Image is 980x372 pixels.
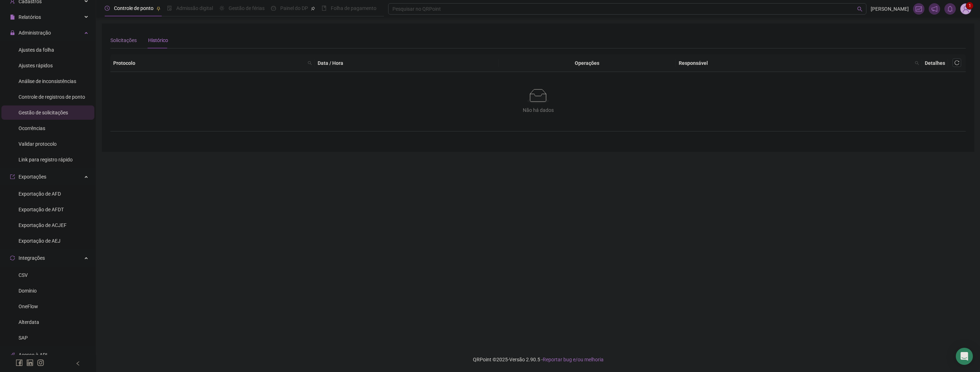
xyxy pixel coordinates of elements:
span: clock-circle [105,6,110,11]
span: Versão [509,357,525,362]
th: Data / Hora [315,54,499,72]
div: Não há dados [119,106,957,114]
img: 94382 [960,4,971,14]
span: OneFlow [19,304,38,309]
span: CSV [19,272,28,278]
span: 1 [969,3,971,8]
span: SAP [19,335,28,341]
span: Protocolo [113,59,305,67]
span: dashboard [271,6,276,11]
th: Detalhes [922,54,948,72]
span: Análise de inconsistências [19,78,76,84]
span: Integrações [19,255,45,261]
span: Exportação de AFDT [19,207,64,212]
div: Histórico [148,36,168,44]
span: left [75,361,80,366]
span: Controle de registros de ponto [19,94,85,100]
span: Domínio [19,288,37,294]
span: Gestão de solicitações [19,110,68,115]
span: Reportar bug e/ou melhoria [543,357,604,362]
span: search [913,58,921,68]
span: search [915,61,919,65]
span: Acesso à API [19,352,47,358]
span: facebook [16,359,23,366]
span: linkedin [26,359,33,366]
span: Folha de pagamento [331,5,376,11]
span: Admissão digital [176,5,213,11]
span: export [10,174,15,179]
span: Exportação de ACJEF [19,222,67,228]
span: search [308,61,312,65]
span: lock [10,30,15,35]
span: Relatórios [19,14,41,20]
div: Solicitações [110,36,137,44]
span: book [322,6,327,11]
span: fund [916,6,922,12]
span: Controle de ponto [114,5,153,11]
span: api [10,352,15,357]
span: bell [947,6,953,12]
span: reload [954,60,959,65]
span: instagram [37,359,44,366]
th: Operações [499,54,676,72]
sup: Atualize o seu contato no menu Meus Dados [966,2,973,9]
span: Alterdata [19,319,39,325]
span: Ajustes rápidos [19,63,53,68]
span: Ocorrências [19,125,45,131]
span: Exportação de AEJ [19,238,61,244]
span: search [306,58,313,68]
span: Validar protocolo [19,141,57,147]
span: sun [219,6,224,11]
div: Open Intercom Messenger [956,348,973,365]
span: Exportação de AFD [19,191,61,197]
span: search [857,6,862,12]
footer: QRPoint © 2025 - 2.90.5 - [96,347,980,372]
span: notification [931,6,938,12]
span: Ajustes da folha [19,47,54,53]
span: file [10,15,15,20]
span: Gestão de férias [229,5,265,11]
span: Link para registro rápido [19,157,73,162]
span: sync [10,255,15,260]
span: Responsável [679,59,912,67]
span: Exportações [19,174,46,180]
span: pushpin [311,6,315,11]
span: pushpin [156,6,161,11]
span: Administração [19,30,51,36]
span: file-done [167,6,172,11]
span: Painel do DP [280,5,308,11]
span: [PERSON_NAME] [871,5,909,13]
